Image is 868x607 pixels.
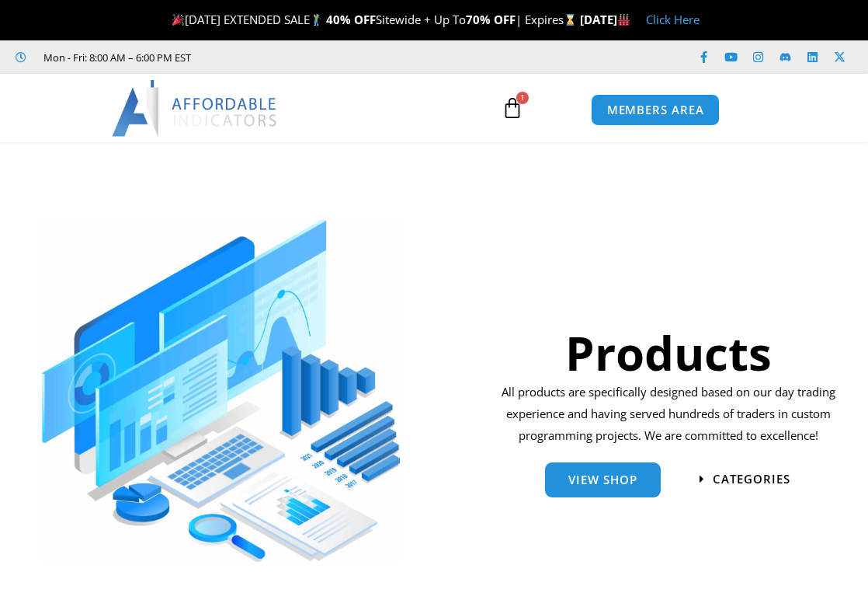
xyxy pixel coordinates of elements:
[568,474,637,486] span: View Shop
[466,12,516,27] strong: 70% OFF
[480,320,856,385] h1: Products
[168,12,580,27] span: [DATE] EXTENDED SALE Sitewide + Up To | Expires
[591,94,720,126] a: MEMBERS AREA
[203,50,436,65] iframe: Customer reviews powered by Trustpilot
[607,104,704,116] span: MEMBERS AREA
[311,14,322,26] img: 🏌️‍♂️
[40,48,191,67] span: Mon - Fri: 8:00 AM – 6:00 PM EST
[580,12,630,27] strong: [DATE]
[700,473,790,485] a: categories
[42,220,400,562] img: ProductsSection scaled | Affordable Indicators – NinjaTrader
[480,382,856,447] p: All products are specifically designed based on our day trading experience and having served hund...
[516,92,529,104] span: 1
[326,12,376,27] strong: 40% OFF
[112,80,279,136] img: LogoAI | Affordable Indicators – NinjaTrader
[545,462,661,497] a: View Shop
[478,85,547,131] a: 1
[172,14,184,26] img: 🎉
[618,14,630,26] img: 🏭
[713,473,790,485] span: categories
[564,14,576,26] img: ⌛
[646,12,700,27] a: Click Here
